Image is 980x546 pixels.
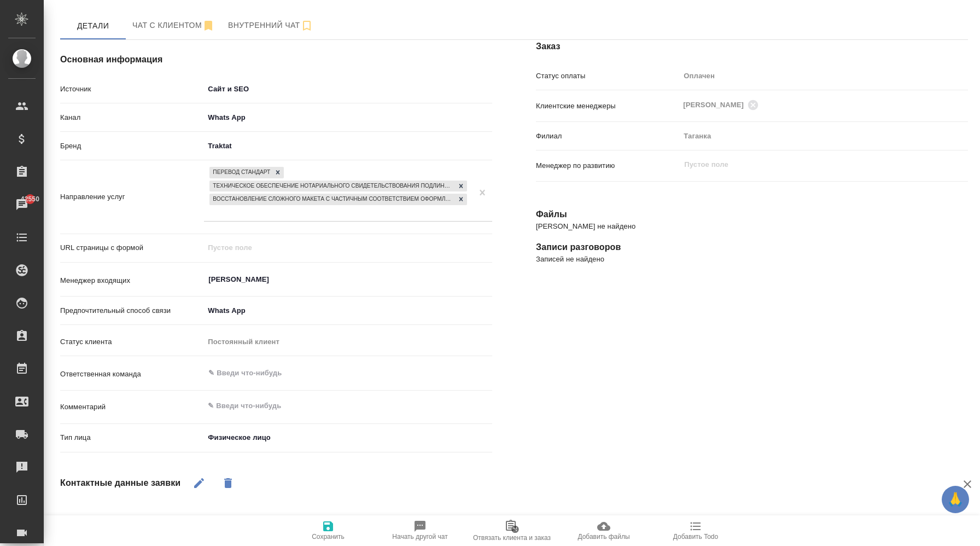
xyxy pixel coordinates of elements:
[536,40,968,53] h4: Заказ
[942,486,969,513] button: 🙏
[204,428,396,447] div: Физическое лицо
[536,160,680,171] p: Менеджер по развитию
[392,533,447,541] span: Начать другой чат
[536,131,680,142] p: Филиал
[204,80,492,98] div: Сайт и SEO
[67,19,119,33] span: Детали
[536,101,680,112] p: Клиентские менеджеры
[60,84,204,95] p: Источник
[683,158,942,171] input: Пустое поле
[204,108,492,127] div: Whats App
[680,67,968,85] div: Оплачен
[300,19,313,32] svg: Подписаться
[536,254,968,265] p: Записей не найдено
[374,515,466,546] button: Начать другой чат
[207,367,452,380] input: ✎ Введи что-нибудь
[215,470,241,496] button: Удалить
[60,402,204,413] p: Комментарий
[60,141,204,152] p: Бренд
[486,278,488,281] button: Open
[536,208,968,221] h4: Файлы
[60,242,204,253] p: URL страницы с формой
[60,191,204,202] p: Направление услуг
[60,53,492,66] h4: Основная информация
[204,510,492,526] input: Пустое поле
[60,477,180,490] h4: Контактные данные заявки
[486,372,488,374] button: Open
[60,305,204,316] p: Предпочтительный способ связи
[126,12,221,39] button: 79067296051 (Elena) - (undefined)
[204,240,492,256] input: Пустое поле
[204,333,492,351] div: Постоянный клиент
[536,71,680,82] p: Статус оплаты
[209,194,455,205] div: Восстановление сложного макета с частичным соответствием оформлению оригинала
[312,533,345,541] span: Сохранить
[473,534,551,542] span: Отвязать клиента и заказ
[680,127,968,146] div: Таганка
[60,513,204,524] p: Фамилия
[186,470,212,496] button: Редактировать
[282,515,374,546] button: Сохранить
[204,137,492,155] div: Traktat
[228,19,313,32] span: Внутренний чат
[946,488,965,511] span: 🙏
[209,181,455,192] div: Техническое обеспечение нотариального свидетельствования подлинности подписи переводчика
[673,533,718,541] span: Добавить Todo
[60,112,204,123] p: Канал
[536,221,968,232] p: [PERSON_NAME] не найдено
[536,241,968,254] h4: Записи разговоров
[209,167,272,178] div: Перевод Стандарт
[558,515,650,546] button: Добавить файлы
[60,432,204,443] p: Тип лица
[577,533,629,541] span: Добавить файлы
[60,275,204,286] p: Менеджер входящих
[14,194,46,205] span: 42550
[132,19,215,32] span: Чат с клиентом
[650,515,742,546] button: Добавить Todo
[3,191,41,218] a: 42550
[204,301,492,320] div: Whats App
[60,336,204,347] p: Статус клиента
[60,369,204,380] p: Ответственная команда
[466,515,558,546] button: Отвязать клиента и заказ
